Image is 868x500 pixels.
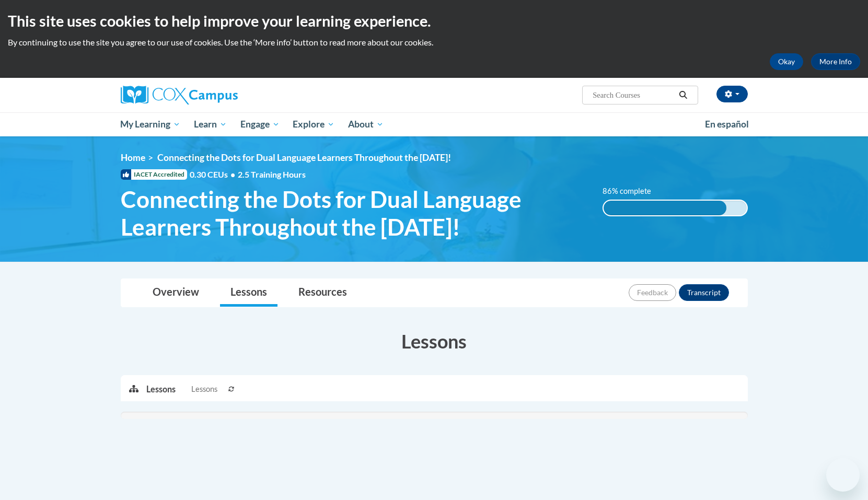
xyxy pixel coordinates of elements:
span: 2.5 Training Hours [238,169,306,179]
a: Lessons [220,279,277,307]
a: About [341,112,390,136]
span: Connecting the Dots for Dual Language Learners Throughout the [DATE]! [121,185,587,241]
input: Search Courses [592,89,675,101]
span: About [348,118,384,131]
button: Account Settings [716,86,748,102]
label: 86% complete [603,185,663,197]
div: 86% complete [604,201,726,215]
span: IACET Accredited [121,169,187,180]
span: 0.30 CEUs [190,169,238,180]
button: Okay [770,53,803,70]
span: Lessons [191,383,217,395]
a: Overview [142,279,210,307]
p: Lessons [146,383,176,395]
button: Transcript [679,284,729,301]
div: Main menu [105,112,763,136]
span: Explore [293,118,334,131]
span: Connecting the Dots for Dual Language Learners Throughout the [DATE]! [157,152,451,163]
span: Engage [240,118,280,131]
a: Home [121,152,145,163]
a: Engage [234,112,286,136]
button: Search [675,89,691,101]
a: More Info [811,53,860,70]
span: • [230,169,235,179]
a: Explore [286,112,341,136]
img: Cox Campus [121,86,238,104]
a: My Learning [114,112,188,136]
h3: Lessons [121,328,748,354]
p: By continuing to use the site you agree to our use of cookies. Use the ‘More info’ button to read... [8,37,860,48]
span: My Learning [120,118,180,131]
h2: This site uses cookies to help improve your learning experience. [8,10,860,31]
a: En español [698,113,756,135]
button: Feedback [629,284,676,301]
span: Learn [194,118,227,131]
a: Cox Campus [121,86,319,104]
a: Learn [187,112,234,136]
span: En español [705,119,749,130]
a: Resources [288,279,357,307]
iframe: Button to launch messaging window [826,458,860,492]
